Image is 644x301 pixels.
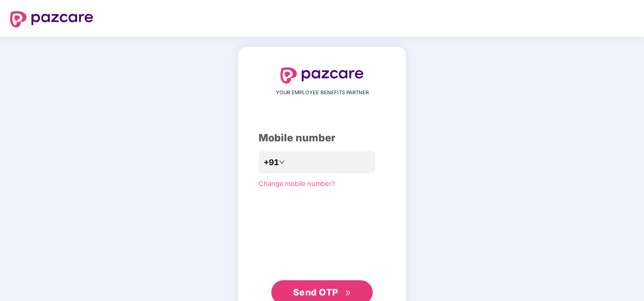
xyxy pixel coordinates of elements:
a: Change mobile number? [259,179,335,187]
span: down [279,159,285,165]
div: Mobile number [259,130,385,146]
span: double-right [345,290,351,296]
span: +91 [264,156,279,169]
span: Send OTP [293,287,338,297]
img: logo [10,11,93,27]
span: YOUR EMPLOYEE BENEFITS PARTNER [276,89,369,97]
img: logo [280,67,364,84]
